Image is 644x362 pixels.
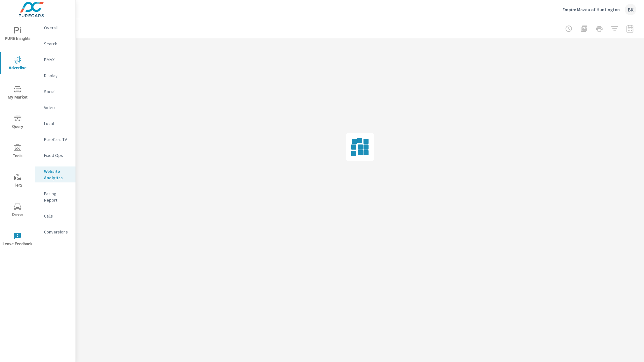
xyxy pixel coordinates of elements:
span: Advertise [2,56,33,72]
p: Pacing Report [44,190,70,203]
div: Display [35,71,76,80]
div: Local [35,119,76,128]
p: Fixed Ops [44,152,70,159]
p: Calls [44,213,70,219]
div: Conversions [35,227,76,237]
p: Empire Mazda of Huntington [562,7,620,12]
div: Search [35,39,76,48]
span: Tier2 [2,174,33,189]
div: Calls [35,211,76,221]
p: Video [44,104,70,111]
div: BK [625,4,636,15]
div: Social [35,87,76,96]
span: Tools [2,144,33,160]
span: Query [2,115,33,130]
div: PureCars TV [35,135,76,144]
div: Overall [35,23,76,33]
div: Fixed Ops [35,151,76,160]
p: Conversions [44,229,70,235]
div: Video [35,103,76,112]
p: Overall [44,25,70,31]
p: PureCars TV [44,136,70,143]
span: Leave Feedback [2,232,33,248]
div: Pacing Report [35,189,76,205]
div: Website Analytics [35,166,76,182]
span: My Market [2,85,33,101]
span: PURE Insights [2,27,33,42]
span: Driver [2,203,33,218]
p: Local [44,120,70,127]
p: Website Analytics [44,168,70,181]
div: nav menu [0,19,35,254]
p: Social [44,88,70,95]
div: PMAX [35,55,76,64]
p: Display [44,72,70,79]
p: Search [44,41,70,47]
p: PMAX [44,56,70,63]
